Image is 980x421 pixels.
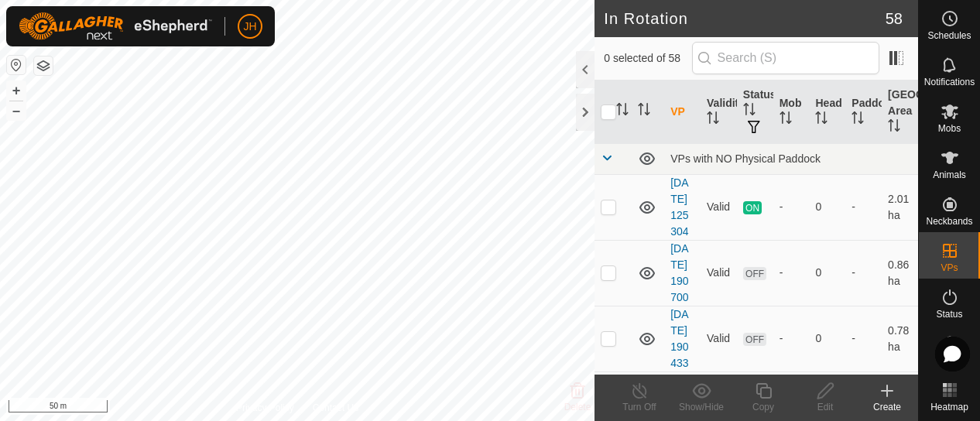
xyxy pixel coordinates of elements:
p-sorticon: Activate to sort [638,105,650,118]
p-sorticon: Activate to sort [815,114,828,126]
div: Show/Hide [670,400,732,414]
td: - [845,306,882,371]
td: - [845,240,882,306]
a: Privacy Policy [236,401,294,415]
div: VPs with NO Physical Paddock [670,152,912,165]
td: 0.78 ha [882,306,918,371]
input: Search (S) [692,42,879,74]
div: Copy [732,400,794,414]
img: Gallagher Logo [19,12,212,40]
div: - [780,265,804,281]
td: 0 [809,306,845,371]
span: Neckbands [926,217,972,226]
div: - [780,199,804,215]
span: Mobs [938,124,961,133]
td: Valid [701,174,737,240]
button: Reset Map [7,56,26,74]
div: Turn Off [608,400,670,414]
th: Paddock [845,80,882,144]
button: – [7,101,26,120]
td: 2.01 ha [882,174,918,240]
span: 0 selected of 58 [604,50,691,67]
td: Valid [701,306,737,371]
span: Animals [933,170,966,180]
a: Contact Us [313,401,358,415]
span: VPs [941,263,958,272]
button: + [7,81,26,100]
p-sorticon: Activate to sort [707,114,719,126]
p-sorticon: Activate to sort [616,105,629,118]
span: ON [743,201,762,214]
div: - [780,330,804,347]
h2: In Rotation [604,9,886,28]
p-sorticon: Activate to sort [743,105,756,118]
th: VP [664,80,701,144]
th: Head [809,80,845,144]
span: JH [243,19,256,35]
a: [DATE] 190700 [670,242,688,303]
span: OFF [743,333,766,346]
p-sorticon: Activate to sort [780,114,792,126]
td: 0.86 ha [882,240,918,306]
button: Map Layers [34,56,53,75]
a: [DATE] 125304 [670,176,688,238]
th: Validity [701,80,737,144]
span: OFF [743,267,766,280]
p-sorticon: Activate to sort [852,114,864,126]
span: Schedules [927,31,971,40]
span: Status [936,310,962,319]
td: Valid [701,240,737,306]
div: Edit [794,400,856,414]
td: - [845,174,882,240]
p-sorticon: Activate to sort [888,122,900,134]
span: Heatmap [930,402,968,412]
td: 0 [809,174,845,240]
td: 0 [809,240,845,306]
span: Notifications [924,77,975,87]
th: [GEOGRAPHIC_DATA] Area [882,80,918,144]
th: Status [737,80,773,144]
div: Create [856,400,918,414]
span: 58 [886,7,903,30]
th: Mob [773,80,810,144]
a: [DATE] 190433 [670,308,688,369]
